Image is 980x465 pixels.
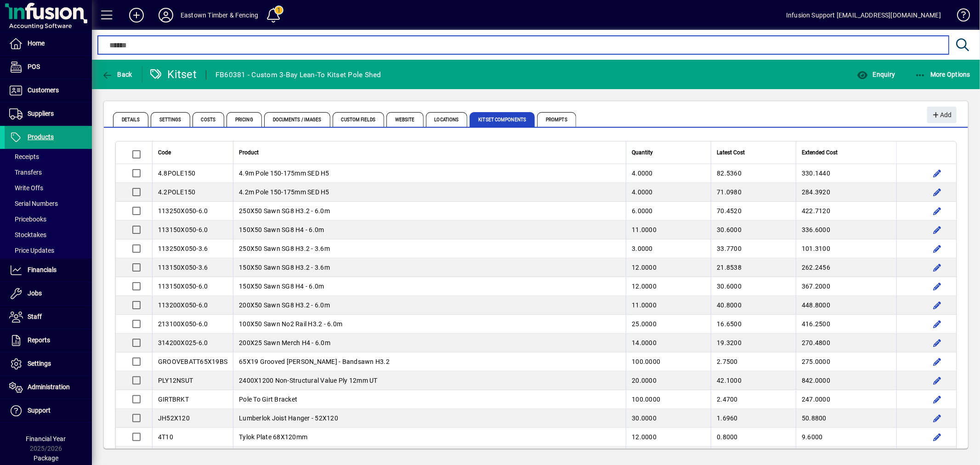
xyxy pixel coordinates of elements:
[930,335,945,350] button: Edit
[711,334,796,352] td: 19.3200
[717,147,745,158] span: Latest Cost
[215,68,381,82] div: FB60381 - Custom 3-Bay Lean-To Kitset Pole Shed
[915,71,971,78] span: More Options
[626,258,711,277] td: 12.0000
[5,149,92,164] a: Receipts
[711,239,796,258] td: 33.7700
[796,277,896,296] td: 367.2000
[5,196,92,211] a: Serial Numbers
[9,169,42,176] span: Transfers
[149,67,197,82] div: Kitset
[470,112,535,127] span: Kitset Components
[113,112,148,127] span: Details
[233,239,626,258] td: 250X50 Sawn SG8 H3.2 - 3.6m
[28,63,40,70] span: POS
[233,352,626,371] td: 65X19 Grooved [PERSON_NAME] - Bandsawn H3.2
[796,183,896,202] td: 284.3920
[950,2,969,32] a: Knowledge Base
[796,371,896,390] td: 842.0000
[626,334,711,352] td: 14.0000
[233,371,626,390] td: 2400X1200 Non-Structural Value Ply 12mm UT
[151,7,181,23] button: Profile
[158,147,171,158] span: Code
[5,56,92,79] a: POS
[28,266,57,273] span: Financials
[34,454,58,462] span: Package
[626,371,711,390] td: 20.0000
[9,215,46,223] span: Pricebooks
[796,296,896,315] td: 448.8000
[912,66,973,83] button: More Options
[158,376,227,385] div: PLY12NSUT
[796,315,896,334] td: 416.2500
[930,166,945,181] button: Edit
[796,428,896,447] td: 9.6000
[796,409,896,428] td: 50.8800
[5,282,92,305] a: Jobs
[930,185,945,199] button: Edit
[233,390,626,409] td: Pole To Girt Bracket
[158,357,227,366] div: GROOVEBATT65X19BS
[158,432,227,442] div: 4T10
[233,315,626,334] td: 100X50 Sawn No2 Rail H3.2 - 6.0m
[626,277,711,296] td: 12.0000
[930,222,945,237] button: Edit
[796,164,896,183] td: 330.1440
[9,231,46,238] span: Stocktakes
[5,306,92,329] a: Staff
[28,86,59,94] span: Customers
[9,153,39,160] span: Receipts
[932,108,952,123] span: Add
[930,373,945,388] button: Edit
[158,338,227,347] div: 314200X025-6.0
[233,202,626,221] td: 250X50 Sawn SG8 H3.2 - 6.0m
[28,110,54,117] span: Suppliers
[102,71,132,78] span: Back
[537,112,576,127] span: Prompts
[158,169,227,178] div: 4.8POLE150
[28,360,51,367] span: Settings
[28,313,42,320] span: Staff
[28,407,51,414] span: Support
[711,258,796,277] td: 21.8538
[158,414,227,423] div: JH52X120
[626,296,711,315] td: 11.0000
[626,183,711,202] td: 4.0000
[233,258,626,277] td: 150X50 Sawn SG8 H3.2 - 3.6m
[796,390,896,409] td: 247.0000
[5,79,92,102] a: Customers
[5,180,92,196] a: Write Offs
[5,211,92,227] a: Pricebooks
[158,206,227,215] div: 113250X050-6.0
[5,352,92,375] a: Settings
[5,164,92,180] a: Transfers
[239,147,259,158] span: Product
[930,411,945,425] button: Edit
[9,200,58,207] span: Serial Numbers
[930,430,945,444] button: Edit
[711,221,796,239] td: 30.6000
[796,221,896,239] td: 336.6000
[857,71,895,78] span: Enquiry
[711,390,796,409] td: 2.4700
[626,409,711,428] td: 30.0000
[930,204,945,218] button: Edit
[233,164,626,183] td: 4.9m Pole 150-175mm SED H5
[632,147,653,158] span: Quantity
[5,259,92,282] a: Financials
[711,183,796,202] td: 71.0980
[626,221,711,239] td: 11.0000
[626,390,711,409] td: 100.0000
[28,40,45,47] span: Home
[796,258,896,277] td: 262.2456
[158,282,227,291] div: 113150X050-6.0
[193,112,225,127] span: Costs
[333,112,384,127] span: Custom Fields
[930,260,945,275] button: Edit
[92,66,142,83] app-page-header-button: Back
[796,239,896,258] td: 101.3100
[28,133,54,141] span: Products
[786,8,941,23] div: Infusion Support [EMAIL_ADDRESS][DOMAIN_NAME]
[158,319,227,329] div: 213100X050-6.0
[930,298,945,312] button: Edit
